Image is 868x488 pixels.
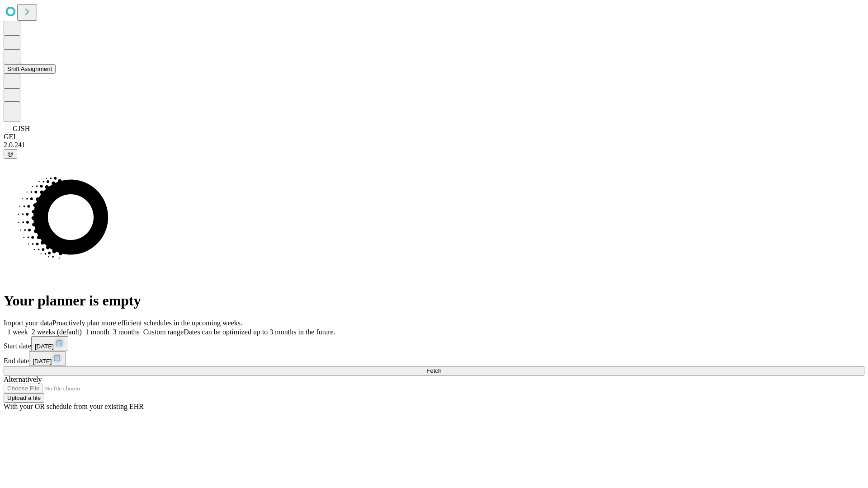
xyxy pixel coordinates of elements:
[4,292,864,309] h1: Your planner is empty
[4,141,864,149] div: 2.0.241
[4,336,864,351] div: Start date
[4,375,42,383] span: Alternatively
[13,125,30,132] span: GJSH
[4,319,52,327] span: Import your data
[4,351,864,366] div: End date
[33,358,52,365] span: [DATE]
[85,328,109,336] span: 1 month
[184,328,335,336] span: Dates can be optimized up to 3 months in the future.
[4,403,144,410] span: With your OR schedule from your existing EHR
[32,328,82,336] span: 2 weeks (default)
[35,343,54,350] span: [DATE]
[31,336,68,351] button: [DATE]
[52,319,242,327] span: Proactively plan more efficient schedules in the upcoming weeks.
[7,328,28,336] span: 1 week
[4,64,56,74] button: Shift Assignment
[143,328,184,336] span: Custom range
[4,133,864,141] div: GEI
[4,366,864,375] button: Fetch
[29,351,66,366] button: [DATE]
[7,150,14,157] span: @
[426,367,441,374] span: Fetch
[4,149,17,159] button: @
[4,393,44,403] button: Upload a file
[113,328,140,336] span: 3 months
